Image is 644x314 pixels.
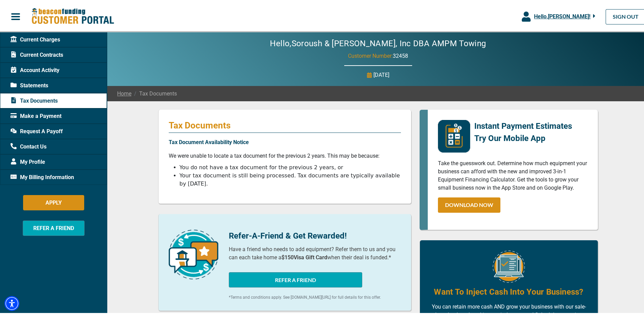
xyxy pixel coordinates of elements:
p: Tax Documents [169,119,401,129]
span: Customer Number: [348,51,393,58]
span: Current Charges [11,34,60,42]
img: Beacon Funding Customer Portal Logo [31,6,114,24]
p: Take the guesswork out. Determine how much equipment your business can afford with the new and im... [438,158,588,191]
p: We were unable to locate a tax document for the previous 2 years. This may be because: [169,151,401,159]
span: My Profile [11,157,45,165]
span: Make a Payment [11,111,61,119]
a: DOWNLOAD NOW [438,196,500,211]
h4: Want To Inject Cash Into Your Business? [434,285,583,296]
span: Account Activity [11,65,59,73]
p: Instant Payment Estimates [474,119,572,131]
span: Statements [11,80,48,88]
p: *Terms and conditions apply. See [DOMAIN_NAME][URL] for full details for this offer. [229,293,401,299]
li: Your tax document is still being processed. Tax documents are typically available by [DATE]. [180,170,401,187]
img: mobile-app-logo.png [438,119,470,151]
span: 32458 [393,51,408,58]
a: Home [117,88,131,97]
span: Contact Us [11,141,47,150]
img: refer-a-friend-icon.png [169,228,218,278]
span: My Billing Information [11,172,74,180]
button: REFER A FRIEND [23,219,85,234]
p: Have a friend who needs to add equipment? Refer them to us and you can each take home a when thei... [229,244,401,260]
button: REFER A FRIEND [229,271,362,286]
b: $150 Visa Gift Card [281,253,327,259]
p: Tax Document Availability Notice [169,137,401,145]
div: Accessibility Menu [4,295,19,310]
p: Refer-A-Friend & Get Rewarded! [229,228,401,241]
span: Request A Payoff [11,126,63,134]
img: Equipment Financing Online Image [493,249,525,281]
button: APPLY [23,194,84,209]
span: Hello, [PERSON_NAME] ! [534,12,590,18]
h2: Hello, Soroush & [PERSON_NAME], Inc DBA AMPM Towing [250,37,506,47]
p: Try Our Mobile App [474,131,572,143]
span: Current Contracts [11,50,63,58]
span: Tax Documents [11,95,58,104]
li: You do not have a tax document for the previous 2 years, or [180,162,401,170]
span: Tax Documents [131,88,177,97]
p: [DATE] [373,70,389,78]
